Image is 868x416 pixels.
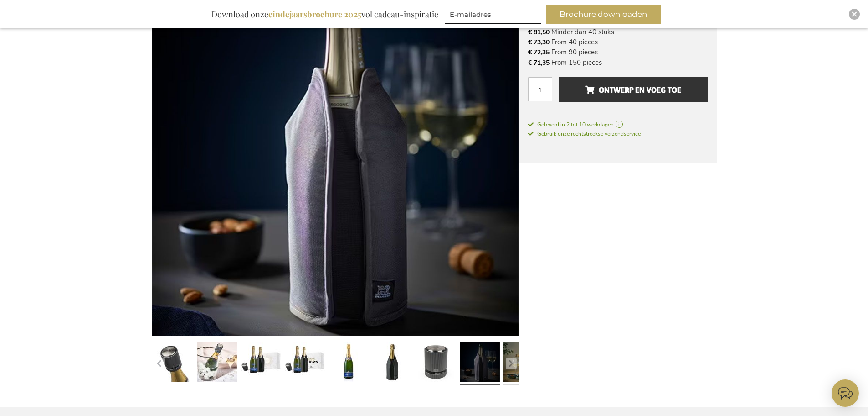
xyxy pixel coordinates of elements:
iframe: belco-activator-frame [832,379,859,407]
a: Geleverd in 2 tot 10 werkdagen [528,121,708,129]
a: Peugeot Champagne Pommery Set [503,338,544,389]
a: Peugeot Champagne Pommery Set [416,338,456,389]
a: Peugeot Champagne Pommery Set [329,338,369,389]
li: From 150 pieces [528,58,708,68]
a: Peugeot Champagne Pommery Set [154,338,194,389]
span: € 81,50 [528,28,550,37]
a: Peugeot Champagne Pommery Set [372,338,412,389]
input: E-mailadres [445,5,541,24]
div: Close [849,9,860,20]
span: € 73,30 [528,38,550,47]
img: Close [852,11,857,17]
button: Brochure downloaden [546,5,661,24]
span: € 71,35 [528,58,550,67]
li: From 40 pieces [528,37,708,47]
li: Minder dan 40 stuks [528,27,708,37]
b: eindejaarsbrochure 2025 [268,9,361,20]
input: Aantal [528,77,552,101]
form: marketing offers and promotions [445,5,544,26]
span: Ontwerp en voeg toe [585,83,681,97]
a: Peugeot Champagne Pommery Set [241,338,281,389]
li: From 90 pieces [528,47,708,57]
span: Gebruik onze rechtstreekse verzendservice [528,130,641,137]
a: Gebruik onze rechtstreekse verzendservice [528,129,641,138]
div: Download onze vol cadeau-inspiratie [207,5,442,24]
button: Ontwerp en voeg toe [559,77,707,102]
a: Peugeot Champagne Pommery Set [285,338,325,389]
a: Peugeot Champagne Pommery Set [197,338,237,389]
a: Peugeot Champagne Pommery Set [460,338,500,389]
span: € 72,35 [528,48,550,57]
